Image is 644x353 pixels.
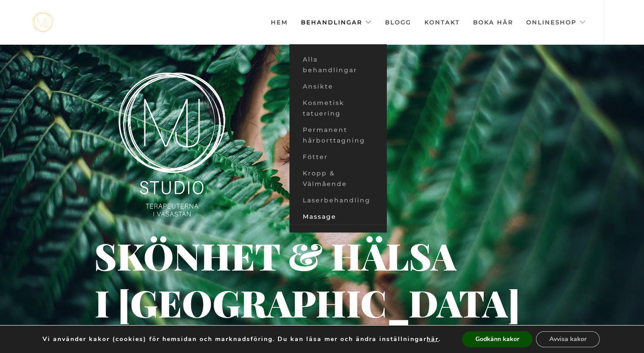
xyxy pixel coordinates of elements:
a: Laserbehandling [289,192,387,209]
a: Ansikte [289,78,387,95]
a: mjstudio mjstudio mjstudio [32,12,53,32]
p: Vi använder kakor (cookies) för hemsidan och marknadsföring. Du kan läsa mer och ändra inställnin... [42,335,441,343]
a: Massage [289,209,387,225]
button: Godkänn kakor [462,331,532,347]
img: mjstudio [32,12,53,32]
button: Avvisa kakor [536,331,600,347]
div: Skönhet & hälsa [94,251,385,260]
button: här [427,335,439,343]
a: Kosmetisk tatuering [289,95,387,122]
a: Kropp & Välmående [289,165,387,192]
div: i [GEOGRAPHIC_DATA] [95,298,229,310]
a: Fötter [289,149,387,165]
a: Permanent hårborttagning [289,122,387,149]
a: Alla behandlingar [289,51,387,78]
